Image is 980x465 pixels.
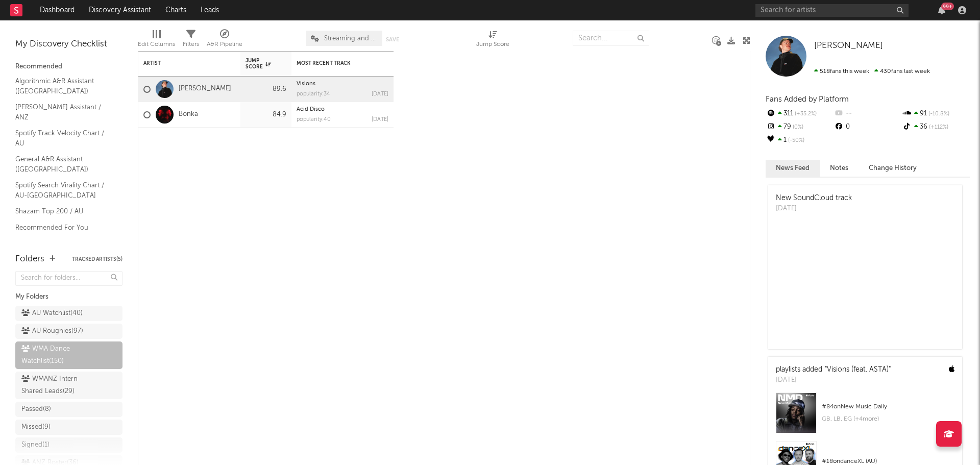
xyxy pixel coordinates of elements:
[21,403,51,415] div: Passed ( 8 )
[768,393,962,441] a: #84onNew Music DailyGB, LB, EG (+4more)
[386,37,399,42] button: Save
[15,38,122,51] div: My Discovery Checklist
[15,271,122,286] input: Search for folders...
[246,58,271,70] div: Jump Score
[927,125,948,130] span: +112 %
[297,81,388,87] div: Visions
[814,68,930,75] span: 430 fans last week
[138,26,175,55] div: Edit Columns
[72,257,122,262] button: Tracked Artists(5)
[276,59,286,69] button: Filter by Jump Score
[207,26,242,55] div: A&R Pipeline
[822,401,954,413] div: # 84 on New Music Daily
[787,138,804,143] span: -50 %
[15,324,122,339] a: AU Roughies(97)
[766,134,834,147] div: 1
[814,41,883,50] span: [PERSON_NAME]
[776,193,852,204] div: New SoundCloud track
[15,128,112,149] a: Spotify Track Velocity Chart / AU
[859,160,927,177] button: Change History
[15,372,122,399] a: WMANZ Intern Shared Leads(29)
[814,68,869,75] span: 518 fans this week
[297,107,325,112] a: Acid Disco
[941,3,954,10] div: 99 +
[15,420,122,435] a: Missed(9)
[324,35,377,42] span: Streaming and Audience Overview
[766,160,820,177] button: News Feed
[15,437,122,453] a: Signed(1)
[246,109,286,121] div: 84.9
[820,160,859,177] button: Notes
[791,125,803,130] span: 0 %
[21,421,51,433] div: Missed ( 9 )
[776,364,891,375] div: playlists added
[225,58,235,68] button: Filter by Artist
[15,61,122,73] div: Recommended
[21,439,50,451] div: Signed ( 1 )
[297,60,373,66] div: Most Recent Track
[179,110,198,119] a: Bonka
[372,91,388,97] div: [DATE]
[793,111,817,117] span: +35.2 %
[822,413,954,425] div: GB, LB, EG (+ 4 more)
[15,306,122,321] a: AU Watchlist(40)
[297,91,330,97] div: popularity: 34
[138,38,175,51] div: Edit Columns
[207,38,242,51] div: A&R Pipeline
[927,111,949,117] span: -10.8 %
[183,38,199,51] div: Filters
[15,180,112,201] a: Spotify Search Virality Chart / AU-[GEOGRAPHIC_DATA]
[21,373,93,398] div: WMANZ Intern Shared Leads ( 29 )
[246,83,286,95] div: 89.6
[372,117,388,123] div: [DATE]
[573,31,649,46] input: Search...
[297,81,315,87] a: Visions
[15,253,44,265] div: Folders
[15,402,122,417] a: Passed(8)
[15,222,112,233] a: Recommended For You
[15,102,112,123] a: [PERSON_NAME] Assistant / ANZ
[776,375,891,385] div: [DATE]
[15,291,122,303] div: My Folders
[766,120,834,134] div: 79
[297,107,388,112] div: Acid Disco
[834,107,901,120] div: --
[21,343,93,368] div: WMA Dance Watchlist ( 150 )
[378,58,388,68] button: Filter by Most Recent Track
[15,341,122,369] a: WMA Dance Watchlist(150)
[776,204,852,214] div: [DATE]
[902,107,970,120] div: 91
[834,120,901,134] div: 0
[15,76,112,96] a: Algorithmic A&R Assistant ([GEOGRAPHIC_DATA])
[21,325,83,337] div: AU Roughies ( 97 )
[297,117,331,123] div: popularity: 40
[15,206,112,217] a: Shazam Top 200 / AU
[766,95,849,103] span: Fans Added by Platform
[755,4,909,17] input: Search for artists
[476,26,509,55] div: Jump Score
[179,85,231,93] a: [PERSON_NAME]
[825,366,891,373] a: "Visions (feat. ASTA)"
[766,107,834,120] div: 311
[15,154,112,175] a: General A&R Assistant ([GEOGRAPHIC_DATA])
[143,60,220,66] div: Artist
[183,26,199,55] div: Filters
[814,41,883,51] a: [PERSON_NAME]
[938,6,945,14] button: 99+
[902,120,970,134] div: 36
[476,38,509,51] div: Jump Score
[21,307,83,320] div: AU Watchlist ( 40 )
